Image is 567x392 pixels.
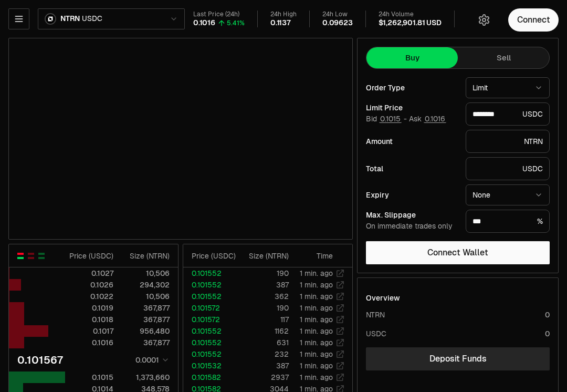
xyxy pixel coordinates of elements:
div: 367,877 [122,314,170,325]
button: 0.0001 [132,354,170,366]
div: Size ( NTRN ) [122,251,170,261]
time: 1 min. ago [300,338,333,347]
div: 10,506 [122,268,170,278]
td: 0.101572 [183,314,238,325]
time: 1 min. ago [300,349,333,359]
td: 0.101552 [183,279,238,291]
a: Deposit Funds [366,347,550,370]
div: 0.1027 [66,268,113,278]
div: USDC [466,157,550,180]
button: Limit [466,77,550,98]
time: 1 min. ago [300,326,333,336]
button: Connect Wallet [366,241,550,264]
div: 367,877 [122,337,170,348]
button: Sell [458,47,549,68]
div: 0 [545,328,550,339]
td: 0.101552 [183,267,238,279]
td: 0.101532 [183,360,238,372]
td: 387 [238,360,289,372]
div: 0.1016 [66,337,113,348]
div: 5.41% [227,19,245,27]
td: 387 [238,279,289,291]
td: 631 [238,337,289,348]
div: 956,480 [122,326,170,336]
span: NTRN [60,14,80,24]
div: Price ( USDC ) [192,251,238,261]
td: 0.101552 [183,291,238,302]
img: ntrn.png [45,13,56,25]
span: USDC [82,14,102,24]
div: 367,877 [122,303,170,313]
div: Expiry [366,191,457,199]
div: 0 [545,310,550,320]
div: 0.1017 [66,326,113,336]
div: 10,506 [122,291,170,302]
div: Total [366,165,457,172]
div: 0.1015 [66,372,113,383]
div: Price ( USDC ) [66,251,113,261]
div: 0.1026 [66,280,113,290]
button: 0.1015 [379,115,402,123]
div: Amount [366,138,457,145]
button: 0.1016 [424,115,446,123]
button: Buy [366,47,458,68]
div: % [466,210,550,233]
div: 1,373,660 [122,372,170,383]
div: Max. Slippage [366,211,457,219]
div: On immediate trades only [366,222,457,231]
div: 0.1016 [193,18,215,28]
div: USDC [466,102,550,126]
td: 1162 [238,325,289,337]
div: Last Price (24h) [193,11,245,18]
div: Overview [366,293,400,303]
time: 1 min. ago [300,315,333,324]
div: Order Type [366,84,457,91]
div: 0.1137 [270,18,291,28]
div: Time [298,251,333,261]
td: 190 [238,267,289,279]
td: 190 [238,302,289,314]
iframe: Financial Chart [9,38,352,239]
div: Limit Price [366,104,457,111]
button: Connect [508,8,559,32]
div: 0.1019 [66,303,113,313]
td: 0.101552 [183,348,238,360]
td: 117 [238,314,289,325]
div: 24h Low [322,11,353,18]
div: USDC [366,328,386,339]
button: Show Buy Orders Only [37,252,46,260]
button: Show Sell Orders Only [27,252,35,260]
div: 0.1022 [66,291,113,302]
div: NTRN [366,310,385,320]
time: 1 min. ago [300,280,333,290]
div: Size ( NTRN ) [247,251,289,261]
time: 1 min. ago [300,303,333,313]
td: 232 [238,348,289,360]
div: 24h Volume [379,11,442,18]
div: $1,262,901.81 USD [379,18,442,28]
span: Ask [409,115,446,124]
div: NTRN [466,130,550,153]
td: 0.101582 [183,372,238,383]
td: 0.101552 [183,337,238,348]
div: 0.101567 [17,353,63,367]
time: 1 min. ago [300,361,333,370]
button: None [466,184,550,205]
td: 0.101552 [183,325,238,337]
button: Show Buy and Sell Orders [16,252,25,260]
td: 2937 [238,372,289,383]
div: 294,302 [122,280,170,290]
div: 0.09623 [322,18,353,28]
div: 0.1018 [66,314,113,325]
time: 1 min. ago [300,269,333,278]
span: Bid - [366,115,407,124]
time: 1 min. ago [300,373,333,382]
div: 24h High [270,11,297,18]
td: 362 [238,291,289,302]
time: 1 min. ago [300,292,333,301]
td: 0.101572 [183,302,238,314]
